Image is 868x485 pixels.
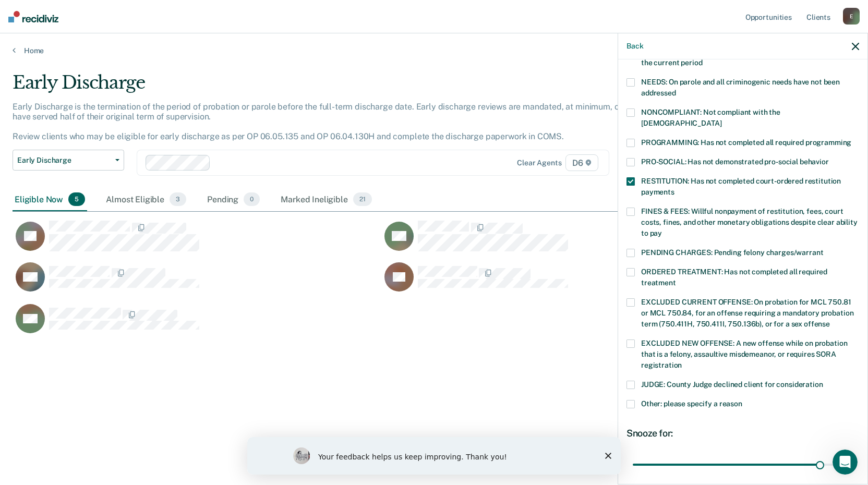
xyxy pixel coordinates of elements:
[843,8,860,25] div: E
[13,304,381,345] div: CaseloadOpportunityCell-0870365
[641,399,742,408] span: Other: please specify a reason
[381,262,750,304] div: CaseloadOpportunityCell-0782701
[68,192,85,206] span: 5
[205,188,262,211] div: Pending
[13,220,381,262] div: CaseloadOpportunityCell-0283003
[13,262,381,304] div: CaseloadOpportunityCell-0779089
[13,46,855,55] a: Home
[641,268,827,287] span: ORDERED TREATMENT: Has not completed all required treatment
[13,72,664,102] div: Early Discharge
[170,192,186,206] span: 3
[833,450,858,475] iframe: Intercom live chat
[641,37,858,67] span: FELONY/STATE PROBATION: On parole and also on other state or federal probation supervision for an...
[381,220,750,262] div: CaseloadOpportunityCell-0776921
[626,42,643,51] button: Back
[104,188,188,211] div: Almost Eligible
[8,11,58,22] img: Recidiviz
[565,154,598,171] span: D6
[641,380,823,389] span: JUDGE: County Judge declined client for consideration
[641,138,851,147] span: PROGRAMMING: Has not completed all required programming
[641,248,823,257] span: PENDING CHARGES: Pending felony charges/warrant
[13,102,660,142] p: Early Discharge is the termination of the period of probation or parole before the full-term disc...
[517,159,561,167] div: Clear agents
[641,339,847,369] span: EXCLUDED NEW OFFENSE: A new offense while on probation that is a felony, assaultive misdemeanor, ...
[641,298,853,328] span: EXCLUDED CURRENT OFFENSE: On probation for MCL 750.81 or MCL 750.84, for an offense requiring a m...
[641,108,780,127] span: NONCOMPLIANT: Not compliant with the [DEMOGRAPHIC_DATA]
[247,437,621,475] iframe: Survey by Kim from Recidiviz
[641,157,829,166] span: PRO-SOCIAL: Has not demonstrated pro-social behavior
[353,192,372,206] span: 21
[641,207,858,237] span: FINES & FEES: Willful nonpayment of restitution, fees, court costs, fines, and other monetary obl...
[641,78,840,97] span: NEEDS: On parole and all criminogenic needs have not been addressed
[626,428,859,439] div: Snooze for:
[13,188,87,211] div: Eligible Now
[641,177,841,196] span: RESTITUTION: Has not completed court-ordered restitution payments
[244,192,260,206] span: 0
[17,156,111,165] span: Early Discharge
[279,188,373,211] div: Marked Ineligible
